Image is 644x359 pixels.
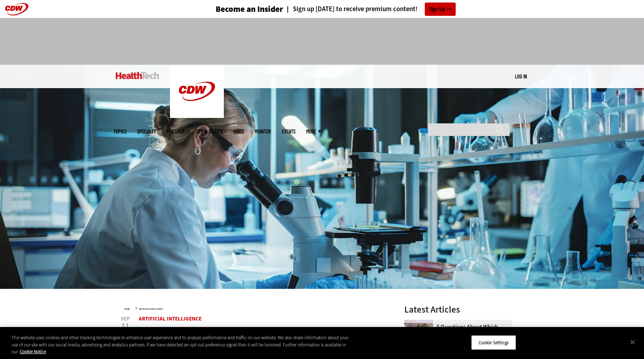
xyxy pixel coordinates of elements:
[170,65,224,118] img: Home
[515,73,527,80] div: User menu
[216,5,283,13] h3: Become an Insider
[121,322,130,330] span: 11
[404,320,433,349] img: Healthcare provider using computer
[139,308,163,310] a: Artificial Intelligence
[124,308,130,310] a: Home
[20,349,46,355] a: More information about your privacy
[425,3,456,16] a: Sign Up
[306,129,321,134] span: More
[233,129,244,134] a: Video
[121,316,130,322] span: Sep
[11,334,354,355] div: This website uses cookies and other tracking technologies to enhance user experience and to analy...
[191,25,453,58] iframe: advertisement
[195,129,222,134] a: Tips & Tactics
[167,129,184,134] a: Features
[404,324,508,336] a: 5 Questions About Which Firewall Goes Where
[471,335,516,350] button: Cookie Settings
[116,72,159,79] img: Home
[282,129,295,134] a: Events
[139,315,202,322] a: Artificial Intelligence
[137,129,156,134] span: Specialty
[625,334,640,350] button: Close
[404,305,512,314] h3: Latest Articles
[515,73,527,79] a: Log in
[170,112,224,120] a: CDW
[189,5,283,13] a: Become an Insider
[255,129,271,134] a: MonITor
[404,320,437,326] a: Healthcare provider using computer
[124,305,385,311] div: »
[114,129,126,134] span: Topics
[283,6,418,13] a: Sign up [DATE] to receive premium content!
